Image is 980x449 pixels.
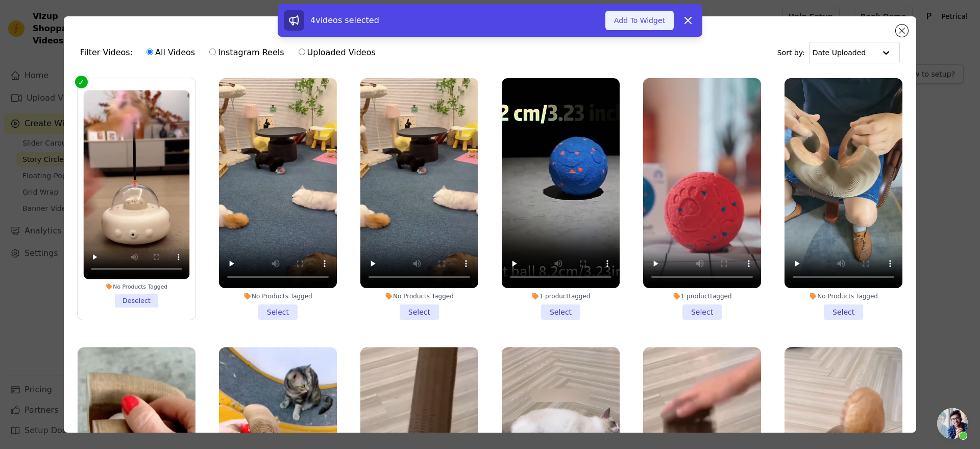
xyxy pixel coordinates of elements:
button: Add To Widget [605,11,674,30]
div: Filter Videos: [80,41,381,64]
div: No Products Tagged [785,292,902,300]
label: Instagram Reels [209,46,284,59]
div: Sort by: [777,42,900,63]
span: 4 videos selected [310,15,379,25]
label: Uploaded Videos [298,46,376,59]
label: All Videos [146,46,195,59]
div: No Products Tagged [360,292,478,300]
div: No Products Tagged [219,292,337,300]
div: 1 product tagged [502,292,620,300]
div: 1 product tagged [643,292,761,300]
div: No Products Tagged [83,283,189,290]
a: Open chat [937,408,968,439]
